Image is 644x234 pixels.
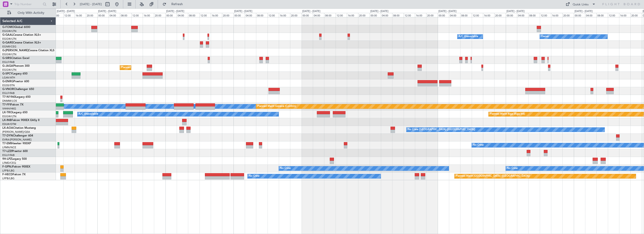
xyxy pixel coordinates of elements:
[370,13,381,17] div: 00:00
[199,13,211,17] div: 12:00
[2,96,15,98] span: T7-N1960
[165,13,177,17] div: 00:00
[2,26,14,29] span: G-FOMO
[2,127,36,129] a: LX-AOACitation Mustang
[2,26,30,29] a: G-FOMOGlobal 6000
[2,96,31,98] a: T7-N1960Legacy 650
[313,13,324,17] div: 04:00
[57,9,75,13] div: [DATE] - [DATE]
[109,13,120,17] div: 04:00
[483,13,494,17] div: 16:00
[585,13,596,17] div: 04:00
[2,34,41,36] a: G-GAALCessna Citation XLS+
[2,150,12,153] span: T7-LZZI
[2,41,13,44] span: G-GARE
[392,13,403,17] div: 08:00
[630,13,642,17] div: 20:00
[506,9,525,13] div: [DATE] - [DATE]
[2,111,27,114] a: LX-TROLegacy 650
[575,9,593,13] div: [DATE] - [DATE]
[2,138,31,141] a: EVRA/[PERSON_NAME]
[2,161,16,165] a: LFMD/CEQ
[2,177,15,180] a: LFPB/LBG
[456,173,530,180] div: Planned Maint [GEOGRAPHIC_DATA] ([GEOGRAPHIC_DATA])
[302,13,313,17] div: 00:00
[2,37,16,41] a: EGGW/LTN
[541,33,549,40] div: Owner
[2,119,11,122] span: LX-INB
[290,13,301,17] div: 20:00
[2,111,12,114] span: LX-TRO
[2,49,28,52] span: G-[PERSON_NAME]
[279,13,290,17] div: 16:00
[574,13,585,17] div: 00:00
[2,134,33,137] a: T7-DYNChallenger 604
[249,173,260,180] div: No Crew
[358,13,369,17] div: 20:00
[2,107,16,110] a: VHHH/HKG
[2,41,41,44] a: G-GARECessna Citation XLS+
[2,153,15,157] a: EGLF/FAB
[2,169,15,172] a: LFPB/LBG
[2,115,16,118] a: EGGW/LTN
[2,173,26,176] a: F-HECDFalcon 7X
[75,13,86,17] div: 16:00
[573,2,589,7] div: Quick Links
[2,49,54,52] a: G-[PERSON_NAME]Cessna Citation XLS
[2,65,30,67] a: G-JAGAPhenom 300
[2,103,11,106] span: T7-FFI
[2,84,15,87] a: EGSS/STN
[404,13,415,17] div: 12:00
[2,119,39,122] a: LX-INBFalcon 900EX EASy II
[517,13,528,17] div: 04:00
[460,13,471,17] div: 08:00
[438,13,449,17] div: 00:00
[302,9,320,13] div: [DATE] - [DATE]
[472,13,483,17] div: 12:00
[2,57,29,60] a: G-SIRSCitation Excel
[143,13,154,17] div: 16:00
[2,76,15,79] a: LGAV/ATH
[2,150,28,153] a: T7-LZZIPraetor 600
[2,142,11,145] span: T7-EMI
[234,9,252,13] div: [DATE] - [DATE]
[2,134,13,137] span: T7-DYN
[154,13,165,17] div: 20:00
[2,165,30,168] a: F-GPNJFalcon 900EX
[2,65,13,67] span: G-JAGA
[449,13,460,17] div: 04:00
[2,72,12,75] span: G-SPCY
[619,13,630,17] div: 16:00
[280,165,291,172] div: No Crew
[257,103,296,110] div: Planned Maint Geneva (Cointrin)
[2,122,16,126] a: EDLW/DTM
[2,68,16,72] a: EGGW/LTN
[121,64,195,71] div: Planned Maint [GEOGRAPHIC_DATA] ([GEOGRAPHIC_DATA])
[2,45,16,48] a: EGNR/CEG
[131,13,143,17] div: 12:00
[120,13,131,17] div: 08:00
[336,13,347,17] div: 12:00
[507,165,518,172] div: No Crew
[256,13,267,17] div: 08:00
[2,146,16,149] a: LFMN/NCE
[2,99,17,103] a: DNMM/LOS
[2,127,13,129] span: LX-AOA
[2,29,16,33] a: EGGW/LTN
[2,91,15,95] a: EGLF/FAB
[2,173,13,176] span: F-HECD
[12,11,50,15] span: Only With Activity
[2,60,15,64] a: EGLF/FAB
[2,142,31,145] a: T7-EMIHawker 900XP
[222,13,233,17] div: 20:00
[167,3,187,6] span: Refresh
[438,9,456,13] div: [DATE] - [DATE]
[494,13,506,17] div: 20:00
[473,142,484,149] div: No Crew
[63,13,75,17] div: 12:00
[97,13,109,17] div: 00:00
[268,13,279,17] div: 12:00
[245,13,256,17] div: 04:00
[415,13,426,17] div: 16:00
[2,158,12,160] span: 9H-LPZ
